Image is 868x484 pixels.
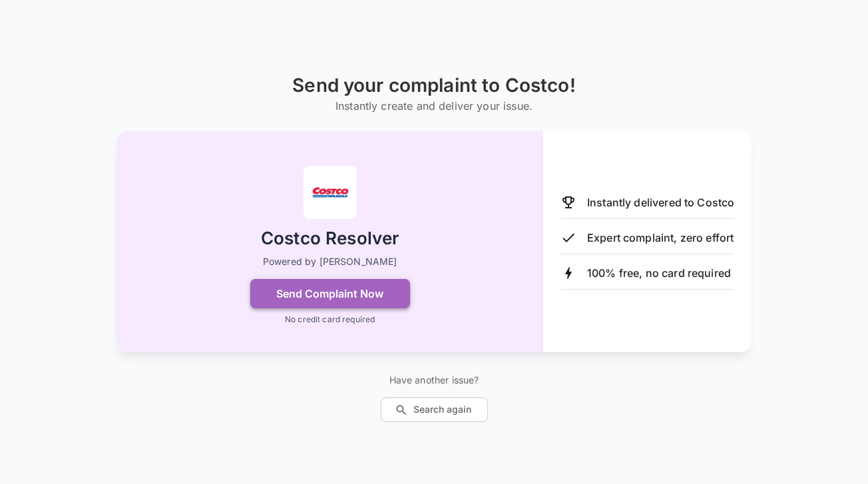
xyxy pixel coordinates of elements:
[587,230,734,246] p: Expert complaint, zero effort
[261,227,399,250] h2: Costco Resolver
[292,75,576,97] h1: Send your complaint to Costco!
[292,97,576,115] h6: Instantly create and deliver your issue.
[381,397,488,422] button: Search again
[263,255,397,268] p: Powered by [PERSON_NAME]
[587,265,731,281] p: 100% free, no card required
[285,314,375,326] p: No credit card required
[587,194,734,210] p: Instantly delivered to Costco
[304,166,357,219] img: Costco
[250,279,410,308] button: Send Complaint Now
[381,373,488,387] p: Have another issue?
